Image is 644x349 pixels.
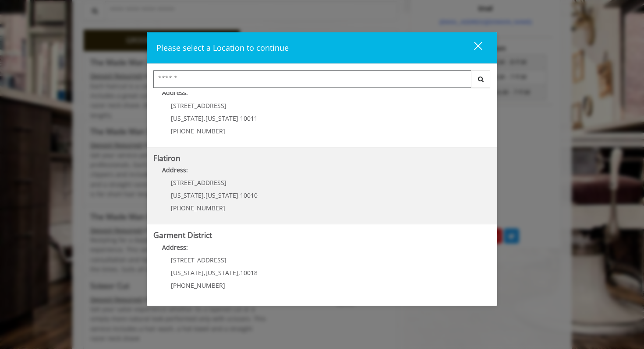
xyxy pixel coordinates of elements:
span: , [238,191,240,199]
div: Center Select [153,70,491,92]
div: close dialog [464,41,481,54]
input: Search Center [153,70,471,88]
i: Search button [476,76,486,82]
b: Address: [162,166,188,174]
span: [PHONE_NUMBER] [171,204,225,212]
b: Flatiron [153,153,180,163]
span: 10018 [240,269,258,277]
span: 10010 [240,191,258,199]
span: , [204,114,205,122]
span: [PHONE_NUMBER] [171,127,225,135]
span: [US_STATE] [171,269,204,277]
span: [US_STATE] [171,114,204,122]
span: , [204,269,205,277]
span: 10011 [240,114,258,122]
span: [STREET_ADDRESS] [171,256,226,264]
span: [US_STATE] [171,191,204,199]
button: close dialog [458,39,488,57]
span: , [238,269,240,277]
span: [PHONE_NUMBER] [171,281,225,290]
span: [US_STATE] [205,191,238,199]
span: [US_STATE] [205,269,238,277]
span: [US_STATE] [205,114,238,122]
span: [STREET_ADDRESS] [171,101,226,110]
span: Please select a Location to continue [156,42,289,53]
span: , [238,114,240,122]
span: , [204,191,205,199]
span: [STREET_ADDRESS] [171,178,226,187]
b: Garment District [153,230,212,240]
b: Address: [162,243,188,251]
b: Address: [162,88,188,97]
